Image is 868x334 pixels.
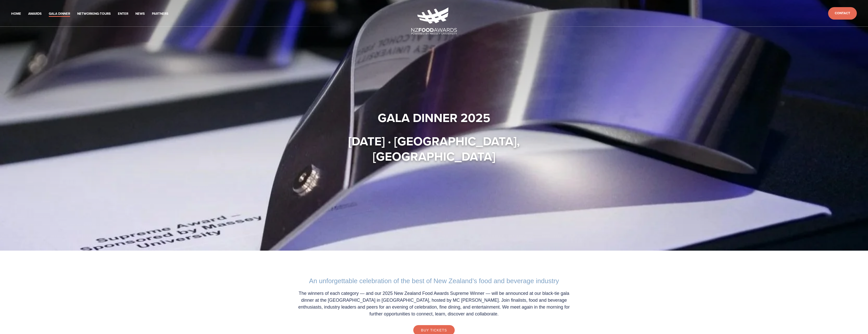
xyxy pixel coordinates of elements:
[11,11,21,17] a: Home
[828,7,857,20] a: Contact
[348,132,523,165] strong: [DATE] · [GEOGRAPHIC_DATA], [GEOGRAPHIC_DATA]
[288,110,580,125] h1: Gala Dinner 2025
[49,11,70,17] a: Gala Dinner
[293,290,575,317] p: The winners of each category — and our 2025 New Zealand Food Awards Supreme Winner — will be anno...
[118,11,128,17] a: Enter
[28,11,42,17] a: Awards
[77,11,111,17] a: Networking-Tours
[152,11,168,17] a: Partners
[293,277,575,285] h2: An unforgettable celebration of the best of New Zealand’s food and beverage industry
[135,11,145,17] a: News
